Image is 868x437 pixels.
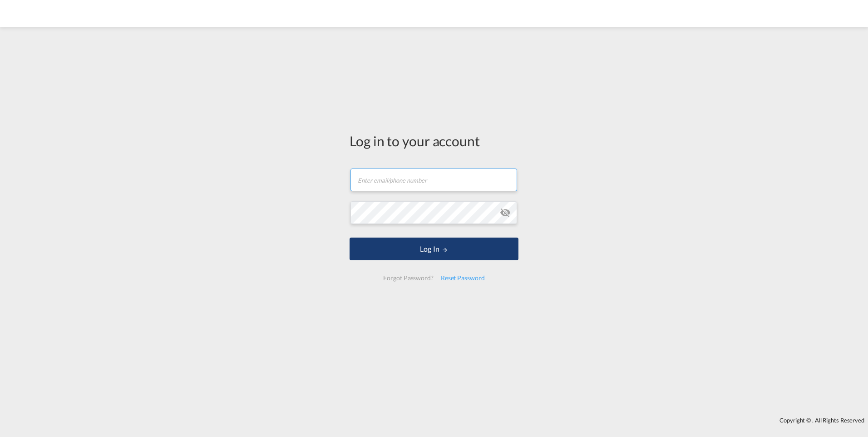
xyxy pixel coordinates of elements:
div: Forgot Password? [380,270,437,286]
input: Enter email/phone number [350,169,517,191]
md-icon: icon-eye-off [500,207,511,218]
div: Log in to your account [350,131,518,150]
button: LOGIN [350,238,518,260]
div: Reset Password [437,270,488,286]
